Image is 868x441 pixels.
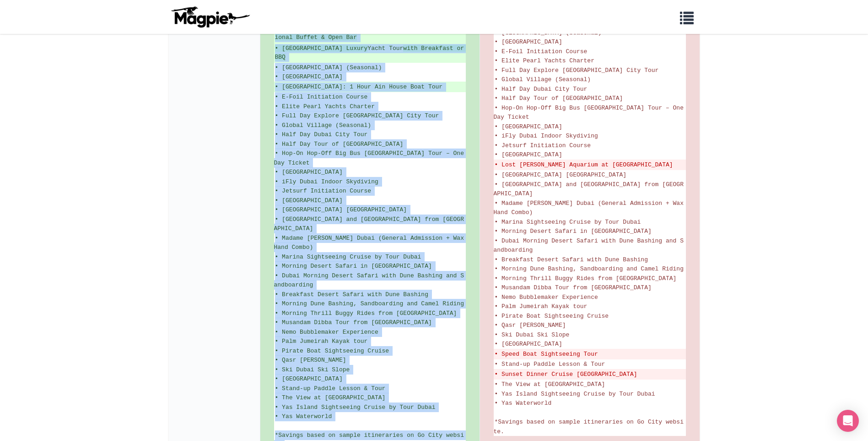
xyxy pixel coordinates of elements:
div: Open Intercom Messenger [837,410,859,432]
del: • Sunset Dinner Cruise [GEOGRAPHIC_DATA] [495,370,685,379]
del: • Lost [PERSON_NAME] Aquarium at [GEOGRAPHIC_DATA] [495,160,685,170]
span: • Yas Waterworld [275,413,332,420]
span: • Morning Desert Safari in [GEOGRAPHIC_DATA] [495,228,652,235]
span: *Savings based on sample itineraries on Go City website. [494,419,684,435]
span: • [GEOGRAPHIC_DATA] [275,73,343,80]
span: • Hop-On Hop-Off Big Bus [GEOGRAPHIC_DATA] Tour – One Day Ticket [494,105,687,121]
span: • Global Village (Seasonal) [495,76,591,83]
span: • Dubai Morning Desert Safari with Dune Bashing and Sandboarding [274,272,464,289]
span: • Marina Sightseeing Cruise by Tour Dubai [275,254,421,260]
span: • [GEOGRAPHIC_DATA] [275,197,343,204]
del: • Speed Boat Sightseeing Tour [495,350,685,359]
span: • Palm Jumeirah Kayak tour [275,338,368,345]
span: • E-Foil Initiation Course [495,48,588,55]
span: • Qasr [PERSON_NAME] [275,357,346,364]
span: • Musandam Dibba Tour from [GEOGRAPHIC_DATA] [275,319,432,326]
span: • iFly Dubai Indoor Skydiving [495,132,598,139]
span: • Morning Dune Bashing, Sandboarding and Camel Riding [495,265,684,272]
span: • The View at [GEOGRAPHIC_DATA] [275,394,386,401]
span: • E-Foil Initiation Course [275,94,368,100]
span: • Jetsurf Initiation Course [495,142,591,149]
span: • Half Day Dubai City Tour [275,131,368,138]
span: • Morning Dune Bashing, Sandboarding and Camel Riding [275,300,464,307]
span: • Yas Island Sightseeing Cruise by Tour Dubai [275,404,436,411]
ins: • [GEOGRAPHIC_DATA]: 1 Hour Ain House Boat Tour [275,83,465,92]
span: • Pirate Boat Sightseeing Cruise [275,347,389,354]
span: • Elite Pearl Yachts Charter [275,103,375,110]
span: • Breakfast Desert Safari with Dune Bashing [495,256,648,263]
span: • Qasr [PERSON_NAME] [495,322,566,329]
span: • Hop-On Hop-Off Big Bus [GEOGRAPHIC_DATA] Tour – One Day Ticket [274,150,468,166]
span: • [GEOGRAPHIC_DATA] (Seasonal) [495,29,602,36]
span: • Breakfast Desert Safari with Dune Bashing [275,291,428,298]
span: • Yas Island Sightseeing Cruise by Tour Dubai [495,391,655,397]
ins: Yacht Tour [275,44,465,62]
span: • [GEOGRAPHIC_DATA] [275,169,343,176]
span: • Yas Waterworld [495,400,552,407]
span: • Ski Dubai Ski Slope [495,331,570,338]
span: • Palm Jumeirah Kayak tour [495,303,588,310]
span: • Marina Sightseeing Cruise by Tour Dubai [495,219,641,226]
span: • [GEOGRAPHIC_DATA] and [GEOGRAPHIC_DATA] from [GEOGRAPHIC_DATA] [494,181,684,198]
span: • [GEOGRAPHIC_DATA] and [GEOGRAPHIC_DATA] from [GEOGRAPHIC_DATA] [274,216,464,232]
span: • Morning Thrill Buggy Rides from [GEOGRAPHIC_DATA] [275,310,457,317]
img: logo-ab69f6fb50320c5b225c76a69d11143b.png [169,6,251,28]
span: • Madame [PERSON_NAME] Dubai (General Admission + Wax Hand Combo) [494,200,687,216]
span: • Half Day Dubai City Tour [495,86,588,93]
span: • Jetsurf Initiation Course [275,187,372,194]
span: • [GEOGRAPHIC_DATA] (Seasonal) [275,64,382,71]
span: • [GEOGRAPHIC_DATA] [495,151,562,158]
span: • Nemo Bubblemaker Experience [495,294,598,301]
span: • Nemo Bubblemaker Experience [275,329,378,336]
span: • Morning Desert Safari in [GEOGRAPHIC_DATA] [275,263,432,270]
span: • [GEOGRAPHIC_DATA] [495,123,562,130]
span: • Elite Pearl Yachts Charter [495,57,594,64]
span: • Full Day Explore [GEOGRAPHIC_DATA] City Tour [275,112,439,119]
span: • Musandam Dibba Tour from [GEOGRAPHIC_DATA] [495,284,652,291]
span: • [GEOGRAPHIC_DATA] [GEOGRAPHIC_DATA] [275,206,407,213]
span: • Global Village (Seasonal) [275,122,372,129]
span: • Full Day Explore [GEOGRAPHIC_DATA] City Tour [495,67,659,74]
span: • Morning Thrill Buggy Rides from [GEOGRAPHIC_DATA] [495,275,677,282]
span: • Half Day Tour of [GEOGRAPHIC_DATA] [495,95,623,102]
strong: • [GEOGRAPHIC_DATA] Luxury [275,45,368,52]
span: • iFly Dubai Indoor Skydiving [275,178,378,185]
span: • The View at [GEOGRAPHIC_DATA] [495,381,605,388]
span: • [GEOGRAPHIC_DATA] [275,375,343,382]
span: • Madame [PERSON_NAME] Dubai (General Admission + Wax Hand Combo) [274,235,468,251]
span: • Pirate Boat Sightseeing Cruise [495,313,609,320]
span: • Stand-up Paddle Lesson & Tour [495,361,605,368]
span: • [GEOGRAPHIC_DATA] [495,39,562,45]
span: • Stand-up Paddle Lesson & Tour [275,385,386,392]
span: • Dubai Morning Desert Safari with Dune Bashing and Sandboarding [494,237,684,254]
span: • [GEOGRAPHIC_DATA] [GEOGRAPHIC_DATA] [495,171,627,178]
span: • Half Day Tour of [GEOGRAPHIC_DATA] [275,141,404,148]
span: • [GEOGRAPHIC_DATA] [495,341,562,347]
span: • Ski Dubai Ski Slope [275,366,350,373]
